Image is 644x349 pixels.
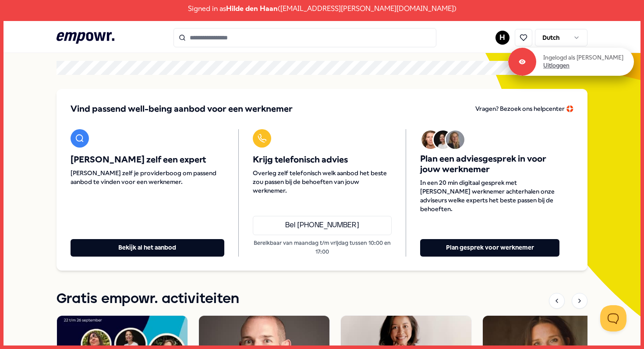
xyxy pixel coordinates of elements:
[434,130,452,149] img: Avatar
[543,62,570,70] a: Uitloggen
[57,288,239,310] h1: Gratis empowr. activiteiten
[253,169,392,195] span: Overleg zelf telefonisch welk aanbod het beste zou passen bij de behoeften van jouw werknemer.
[71,239,224,257] button: Bekijk al het aanbod
[543,54,623,62] p: Ingelogd als [PERSON_NAME]
[173,28,436,47] input: Search for products, categories or subcategories
[420,239,559,257] button: Plan gesprek voor werknemer
[226,3,278,14] span: Hilde den Haan
[420,154,559,175] span: Plan een adviesgesprek in voor jouw werknemer
[420,178,559,213] span: In een 20 min digitaal gesprek met [PERSON_NAME] werknemer achterhalen onze adviseurs welke exper...
[495,31,510,45] button: H
[253,155,392,165] span: Krijg telefonisch advies
[71,103,293,115] span: Vind passend well-being aanbod voor een werknemer
[600,305,626,331] iframe: Help Scout Beacon - Open
[475,103,573,115] a: Vragen? Bezoek ons helpcenter 🛟
[71,169,224,186] span: [PERSON_NAME] zelf je providerboog om passend aanbod te vinden voor een werknemer.
[421,130,440,149] img: Avatar
[446,130,464,149] img: Avatar
[475,105,573,112] span: Vragen? Bezoek ons helpcenter 🛟
[71,155,224,165] span: [PERSON_NAME] zelf een expert
[253,216,392,235] a: Bel [PHONE_NUMBER]
[253,239,392,257] p: Bereikbaar van maandag t/m vrijdag tussen 10:00 en 17:00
